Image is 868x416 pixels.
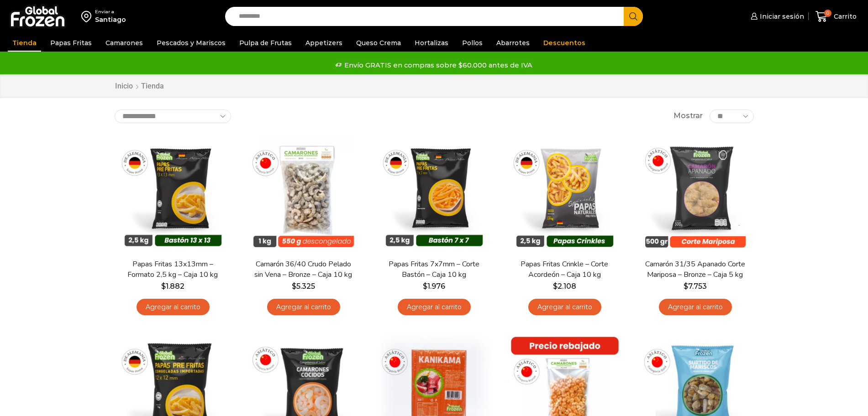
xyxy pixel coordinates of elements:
[235,34,296,52] a: Pulpa de Frutas
[251,259,356,280] a: Camarón 36/40 Crudo Pelado sin Vena – Bronze – Caja 10 kg
[492,34,534,52] a: Abarrotes
[152,34,230,52] a: Pescados y Mariscos
[624,7,643,26] button: Search button
[553,282,576,291] bdi: 2.108
[115,81,133,92] a: Inicio
[758,12,804,21] span: Iniciar sesión
[8,34,41,52] a: Tienda
[642,259,747,280] a: Camarón 31/35 Apanado Corte Mariposa – Bronze – Caja 5 kg
[684,282,688,291] span: $
[120,259,225,280] a: Papas Fritas 13x13mm – Formato 2,5 kg – Caja 10 kg
[458,34,487,52] a: Pollos
[161,282,166,291] span: $
[398,299,471,316] a: Agregar al carrito: “Papas Fritas 7x7mm - Corte Bastón - Caja 10 kg”
[267,299,340,316] a: Agregar al carrito: “Camarón 36/40 Crudo Pelado sin Vena - Bronze - Caja 10 kg”
[684,282,707,291] bdi: 7.753
[115,81,164,92] nav: Breadcrumb
[81,9,95,24] img: address-field-icon.svg
[553,282,558,291] span: $
[352,34,405,52] a: Queso Crema
[673,111,703,121] span: Mostrar
[101,34,147,52] a: Camarones
[292,282,296,291] span: $
[512,259,617,280] a: Papas Fritas Crinkle – Corte Acordeón – Caja 10 kg
[539,34,590,52] a: Descuentos
[141,82,164,90] h1: Tienda
[115,109,231,123] select: Pedido de la tienda
[831,12,857,21] span: Carrito
[95,15,126,24] div: Santiago
[528,299,601,316] a: Agregar al carrito: “Papas Fritas Crinkle - Corte Acordeón - Caja 10 kg”
[659,299,732,316] a: Agregar al carrito: “Camarón 31/35 Apanado Corte Mariposa - Bronze - Caja 5 kg”
[423,282,427,291] span: $
[381,259,486,280] a: Papas Fritas 7x7mm – Corte Bastón – Caja 10 kg
[813,6,859,27] a: 0 Carrito
[137,299,210,316] a: Agregar al carrito: “Papas Fritas 13x13mm - Formato 2,5 kg - Caja 10 kg”
[824,10,831,17] span: 0
[46,34,96,52] a: Papas Fritas
[748,7,804,26] a: Iniciar sesión
[161,282,184,291] bdi: 1.882
[301,34,347,52] a: Appetizers
[423,282,445,291] bdi: 1.976
[410,34,453,52] a: Hortalizas
[95,9,126,15] div: Enviar a
[292,282,315,291] bdi: 5.325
